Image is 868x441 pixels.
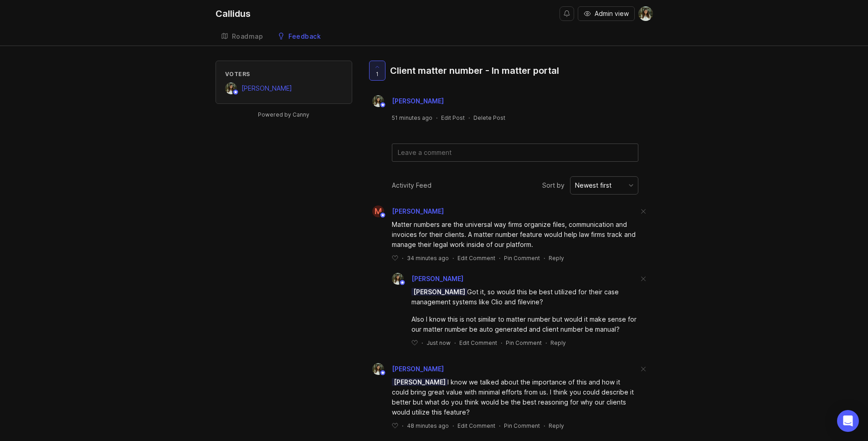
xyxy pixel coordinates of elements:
span: [PERSON_NAME] [411,288,467,296]
span: Admin view [595,9,629,18]
div: I know we talked about the importance of this and how it could bring great value with minimal eff... [392,377,638,417]
div: Activity Feed [392,180,431,190]
div: Delete Post [473,114,505,122]
div: · [499,254,500,262]
div: Feedback [288,33,321,40]
div: · [544,254,545,262]
span: 34 minutes ago [407,254,449,262]
div: · [436,114,437,122]
a: Sarina Zohdi[PERSON_NAME] [225,82,292,94]
a: Roadmap [216,27,269,46]
div: Newest first [575,180,611,190]
span: [PERSON_NAME] [392,365,444,373]
div: Voters [225,70,343,78]
span: Just now [426,339,451,347]
div: Also I know this is not similar to matter number but would it make sense for our matter number be... [411,314,638,334]
a: Sarina Zohdi[PERSON_NAME] [367,363,444,375]
div: · [402,254,403,262]
span: [PERSON_NAME] [411,275,463,282]
div: · [544,422,545,430]
div: · [468,114,470,122]
div: M [372,205,384,217]
div: Pin Comment [504,254,540,262]
div: Edit Comment [457,422,495,430]
img: member badge [379,369,386,376]
div: Edit Comment [457,254,495,262]
div: Roadmap [232,33,263,40]
div: Reply [550,339,566,347]
img: member badge [379,102,386,108]
div: Got it, so would this be best utilized for their case management systems like Clio and filevine? [411,287,638,307]
span: [PERSON_NAME] [392,378,447,386]
div: Edit Post [441,114,465,122]
div: · [499,422,500,430]
a: M[PERSON_NAME] [367,205,444,217]
div: Matter numbers are the universal way firms organize files, communication and invoices for their c... [392,220,638,250]
span: 48 minutes ago [407,422,449,430]
div: · [452,422,454,430]
button: Admin view [578,6,635,21]
a: Feedback [272,27,326,46]
a: Powered by Canny [257,109,311,120]
img: Sarina Zohdi [372,363,384,375]
div: · [545,339,547,347]
span: [PERSON_NAME] [392,207,444,215]
span: [PERSON_NAME] [241,84,292,92]
div: Callidus [216,9,251,18]
div: Open Intercom Messenger [837,410,859,432]
div: Reply [549,254,564,262]
span: Sort by [542,180,565,190]
button: 1 [369,61,385,81]
a: Sarina Zohdi[PERSON_NAME] [386,273,463,285]
div: Pin Comment [506,339,542,347]
div: Client matter number - In matter portal [390,64,559,77]
div: Pin Comment [504,422,540,430]
a: 51 minutes ago [392,114,432,122]
img: member badge [399,279,406,286]
div: · [454,339,456,347]
img: Sarina Zohdi [372,95,384,107]
div: Edit Comment [459,339,497,347]
div: · [421,339,423,347]
img: Sarina Zohdi [638,6,653,21]
a: Sarina Zohdi[PERSON_NAME] [367,95,451,107]
div: · [402,422,403,430]
img: member badge [232,89,239,96]
div: · [501,339,502,347]
div: · [452,254,454,262]
img: member badge [379,212,386,219]
button: Notifications [560,6,574,21]
div: Reply [549,422,564,430]
span: [PERSON_NAME] [392,97,444,105]
img: Sarina Zohdi [392,273,404,285]
span: 1 [376,70,379,78]
img: Sarina Zohdi [225,82,237,94]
